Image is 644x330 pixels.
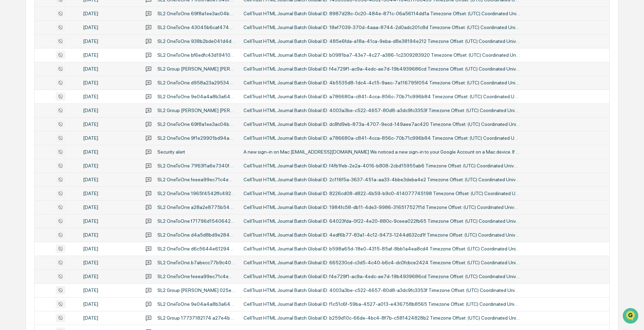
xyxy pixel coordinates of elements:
[157,315,235,321] div: SL2 Group 17737182174 a27e4b889a464db09cfa68f462cbed43a2e634a7f54c4f4ca50638818dec18ca
[243,25,520,30] div: CellTrust HTML Journal Batch Global ID: 18ef7039-370d-4aaa-8744-2d0adc201c8d Timezone Offset: (UT...
[83,52,137,58] div: [DATE]
[157,260,235,265] div: SL2 OneToOne b7abecc77b9c40c1bcbc197e1080b81646a2703b7801479c956f22e7f3347786
[7,15,126,26] p: How can we help?
[83,260,137,265] div: [DATE]
[243,315,520,321] div: CellTrust HTML Journal Batch Global ID: b259d10c-66de-4bc4-8f7b-c581424828b2 Timezone Offset: (UT...
[243,149,520,155] div: A new sign-in on Mac [EMAIL_ADDRESS][DOMAIN_NAME] We noticed a new sign-in to your Google Account...
[83,274,137,279] div: [DATE]
[243,38,520,44] div: CellTrust HTML Journal Batch Global ID: 485e6fda-a18a-41ca-9eba-d8e38194e212 Timezone Offset: (UT...
[47,84,89,97] a: 🗄️Attestations
[243,121,520,127] div: CellTrust HTML Journal Batch Global ID: dc8fd9eb-873a-4707-9ecd-149aee7ac420 Timezone Offset: (UT...
[157,108,235,113] div: SL2 Group [PERSON_NAME] [PERSON_NAME] cda8b6f14c58471aa8522320cea6668b46a2703b7801479c956f22e7f33...
[157,11,235,16] div: SL2 OneToOne 69f8a1ee3ac04b468dccf5325cb42df34c4e108a7cfe45748d930ef9818c8397
[157,121,235,127] div: SL2 OneToOne 69f8a1ee3ac04b468dccf5325cb42df34c4e108a7cfe45748d930ef9818c8397
[83,218,137,224] div: [DATE]
[243,66,520,72] div: CellTrust HTML Journal Batch Global ID: f4e729f1-ac9a-4edc-ae7d-19b4939686cd Timezone Offset: (UT...
[157,218,235,224] div: SL2 OneToOne f71796d1540642f4bf879821901abbf546a2703b7801479c956f22e7f3347786
[157,66,235,72] div: SL2 Group [PERSON_NAME] [PERSON_NAME] cda8b6f14c58471aa8522320cea6668b46a2703b7801479c956f22e7f33...
[157,246,235,251] div: SL2 OneToOne d6c5644e6129489a97d5d12d381b6e1d46a2703b7801479c956f22e7f3347786
[14,100,44,107] span: Data Lookup
[243,177,520,182] div: CellTrust HTML Journal Batch Global ID: 2c116f5a-3637-451a-aa33-4bbe3deba4e2 Timezone Offset: (UT...
[243,218,520,224] div: CellTrust HTML Journal Batch Global ID: 64023fda-0f22-4e20-880c-9ceea022fb65 Timezone Offset: (UT...
[83,191,137,196] div: [DATE]
[157,177,235,182] div: SL2 OneToOne feeea99ec71c4e55a6de1a06ae6c96b446a2703b7801479c956f22e7f3347786
[83,301,137,307] div: [DATE]
[83,232,137,238] div: [DATE]
[243,80,520,85] div: CellTrust HTML Journal Batch Global ID: 4b5535d8-1dc4-4c15-9aec-7a116795f054 Timezone Offset: (UT...
[157,25,235,30] div: SL2 OneToOne 43045b6caf474e7189113ba658bc00834c4e108a7cfe45748d930ef9818c8397
[243,94,520,99] div: CellTrust HTML Journal Batch Global ID: a786680a-c841-4cca-856c-70b71c996b84 Timezone Offset: (UT...
[157,163,235,168] div: SL2 OneToOne 71f63f1a6e7340fdaa79162dd73e973202510b12413b4011b2e2f3e910ceaace
[83,66,137,72] div: [DATE]
[243,191,520,196] div: CellTrust HTML Journal Batch Global ID: 8226cd08-d822-4b59-b9c0-414077745198 Timezone Offset: (UT...
[24,60,88,65] div: We're available if you need us!
[243,52,520,58] div: CellTrust HTML Journal Batch Global ID: b0981ba7-43e7-4c27-a386-1c2309283920 Timezone Offset: (UT...
[157,232,235,238] div: SL2 OneToOne d4a5d8bd9e284dbb939f878b913f8e00cac0ed1fa8324ec5a960eb8f25046e29
[83,108,137,113] div: [DATE]
[243,163,520,168] div: CellTrust HTML Journal Batch Global ID: f4fb1feb-2e2a-4016-b808-2cbd15955ab6 Timezone Offset: (UT...
[4,98,46,110] a: 🔎Data Lookup
[243,11,520,16] div: CellTrust HTML Journal Batch Global ID: 8987d28c-0c20-484e-871c-06a56114dd1a Timezone Offset: (UT...
[83,80,137,85] div: [DATE]
[83,94,137,99] div: [DATE]
[69,117,84,122] span: Pylon
[83,11,137,16] div: [DATE]
[622,307,641,326] iframe: Open customer support
[14,87,45,94] span: Preclearance
[243,301,520,307] div: CellTrust HTML Journal Batch Global ID: f1c51c6f-59ba-4527-a013-e436758b8565 Timezone Offset: (UT...
[157,287,235,293] div: SL2 Group [PERSON_NAME] 025e7f2c47c44c8b97a10e6ab528cbc21b851296a2ab435fb7b560e65295ae22
[157,274,235,279] div: SL2 OneToOne feeea99ec71c4e55a6de1a06ae6c96b446a2703b7801479c956f22e7f3347786
[83,204,137,210] div: [DATE]
[83,149,137,155] div: [DATE]
[243,204,520,210] div: CellTrust HTML Journal Batch Global ID: 1984fc58-db11-4de3-9986-316517527f1d Timezone Offset: (UT...
[57,87,86,94] span: Attestations
[83,246,137,251] div: [DATE]
[157,94,235,99] div: SL2 OneToOne 9e04a4a8b3a64745b2624a435135bf7202510b12413b4011b2e2f3e910ceaace
[83,177,137,182] div: [DATE]
[7,53,19,65] img: 1746055101610-c473b297-6a78-478c-a979-82029cc54cd1
[83,315,137,321] div: [DATE]
[157,204,235,210] div: SL2 OneToOne a28a2e8775b54c4fb1cab71bd46aad9e4c4e108a7cfe45748d930ef9818c8397
[157,52,235,58] div: SL2 OneToOne bf6edfc43d194105962fdb6581eb877e4c4e108a7cfe45748d930ef9818c8397
[83,135,137,141] div: [DATE]
[157,38,235,44] div: SL2 OneToOne 938b2bde041d4d29a51238a6d2248f584c4e108a7cfe45748d930ef9818c8397
[118,55,126,63] button: Start new chat
[243,108,520,113] div: CellTrust HTML Journal Batch Global ID: 4003a3be-c522-4657-80d8-a3dc9fc3353f Timezone Offset: (UT...
[157,149,185,155] div: Security alert
[157,80,235,85] div: SL2 OneToOne d958a23a295346eb82eced021ff3be464c4e108a7cfe45748d930ef9818c8397
[243,287,520,293] div: CellTrust HTML Journal Batch Global ID: 4003a3be-c522-4657-80d8-a3dc9fc3353f Timezone Offset: (UT...
[83,163,137,168] div: [DATE]
[243,246,520,251] div: CellTrust HTML Journal Batch Global ID: b598a65d-18e0-4315-85af-8bb1a4ea8cd4 Timezone Offset: (UT...
[7,101,12,107] div: 🔎
[157,301,235,307] div: SL2 OneToOne 9e04a4a8b3a64745b2624a435135bf7202510b12413b4011b2e2f3e910ceaace
[157,191,235,196] div: SL2 OneToOne 1965f4542ffc4929be57d8cf0a3958a8cac0ed1fa8324ec5a960eb8f25046e29
[243,232,520,238] div: CellTrust HTML Journal Batch Global ID: 4edf6b77-83a1-4c12-9473-1244d632cd1f Timezone Offset: (UT...
[7,88,12,93] div: 🖐️
[157,135,235,141] div: SL2 OneToOne 9f1e29901bd94ac48d43ae92e5c8b62846a2703b7801479c956f22e7f3347786
[24,53,113,60] div: Start new chat
[243,135,520,141] div: CellTrust HTML Journal Batch Global ID: a786680a-c841-4cca-856c-70b71c996b84 Timezone Offset: (UT...
[83,25,137,30] div: [DATE]
[50,88,56,93] div: 🗄️
[4,84,47,97] a: 🖐️Preclearance
[83,38,137,44] div: [DATE]
[49,117,84,122] a: Powered byPylon
[243,274,520,279] div: CellTrust HTML Journal Batch Global ID: f4e729f1-ac9a-4edc-ae7d-19b4939686cd Timezone Offset: (UT...
[83,121,137,127] div: [DATE]
[83,287,137,293] div: [DATE]
[243,260,520,265] div: CellTrust HTML Journal Batch Global ID: 665230cd-c3d5-4c40-b6c4-dc0fcbce2424 Timezone Offset: (UT...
